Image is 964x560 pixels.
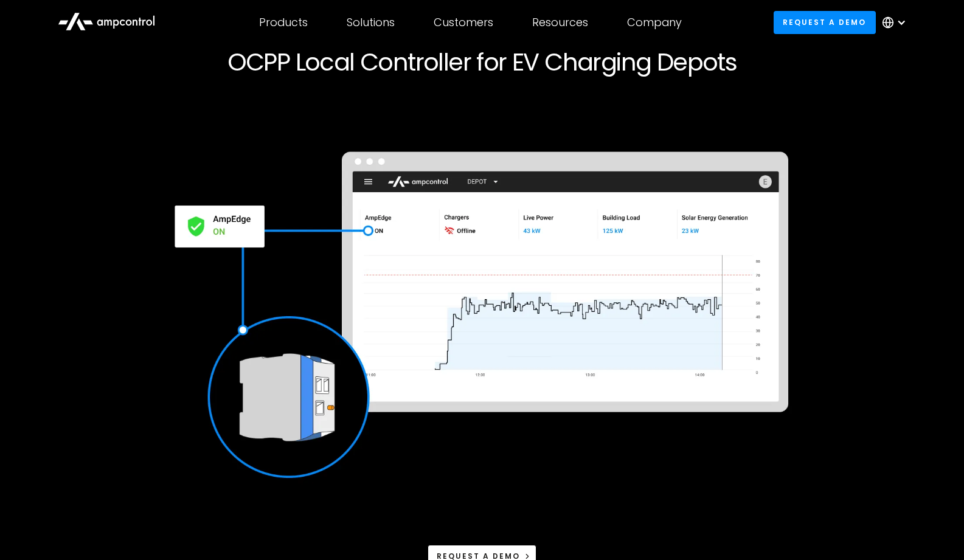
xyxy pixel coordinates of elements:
div: Products [259,16,308,29]
div: Resources [532,16,588,29]
h1: OCPP Local Controller for EV Charging Depots [113,47,852,77]
a: Request a demo [774,11,876,33]
div: Company [627,16,682,29]
div: Solutions [347,16,395,29]
div: Customers [434,16,493,29]
img: AmpEdge an OCPP local controller for on-site ev charging depots [168,106,797,525]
